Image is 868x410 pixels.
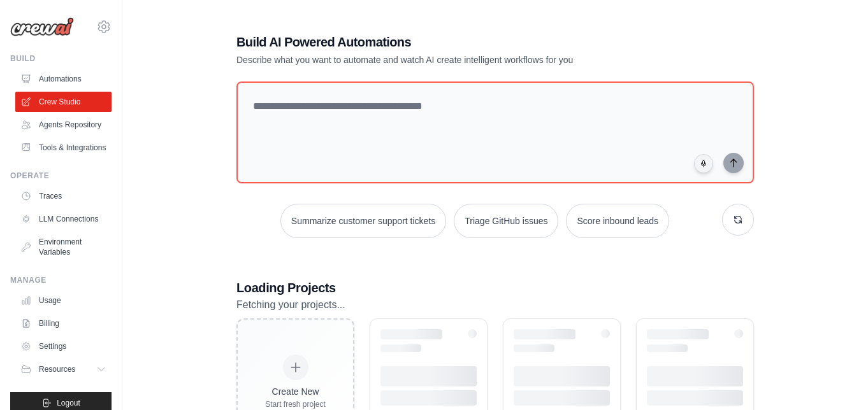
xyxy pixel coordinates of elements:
[15,92,112,112] a: Crew Studio
[57,398,80,408] span: Logout
[15,209,112,229] a: LLM Connections
[15,290,112,311] a: Usage
[236,53,665,66] p: Describe what you want to automate and watch AI create intelligent workflows for you
[10,275,112,285] div: Manage
[566,204,669,238] button: Score inbound leads
[15,115,112,135] a: Agents Repository
[10,171,112,181] div: Operate
[15,138,112,158] a: Tools & Integrations
[15,232,112,262] a: Environment Variables
[722,204,754,236] button: Get new suggestions
[15,186,112,206] a: Traces
[39,364,75,374] span: Resources
[15,336,112,357] a: Settings
[694,154,713,173] button: Click to speak your automation idea
[15,359,112,379] button: Resources
[15,313,112,334] a: Billing
[236,33,665,51] h1: Build AI Powered Automations
[265,399,326,409] div: Start fresh project
[236,297,754,313] p: Fetching your projects...
[280,204,446,238] button: Summarize customer support tickets
[265,385,326,398] div: Create New
[10,17,74,36] img: Logo
[454,204,558,238] button: Triage GitHub issues
[10,53,112,64] div: Build
[15,69,112,89] a: Automations
[236,279,754,297] h3: Loading Projects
